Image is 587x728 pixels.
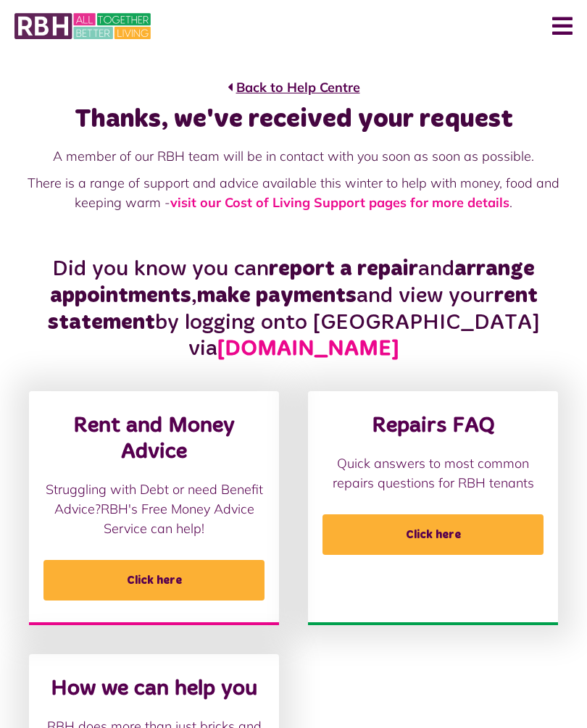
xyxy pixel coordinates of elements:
[217,338,399,360] a: [DOMAIN_NAME]
[228,78,360,97] a: Back to Help Centre
[14,11,151,41] img: MyRBH
[322,514,544,555] span: Click here
[14,146,573,166] p: A member of our RBH team will be in contact with you soon as soon as possible.
[197,285,357,306] strong: make payments
[14,173,573,212] p: There is a range of support and advice available this winter to help with money, food and keeping...
[14,256,573,362] h2: Did you know you can and , and view your by logging onto [GEOGRAPHIC_DATA] via
[308,391,558,625] a: Repairs FAQ Quick answers to most common repairs questions for RBH tenants Click here
[29,391,279,625] a: Rent and Money Advice Struggling with Debt or need Benefit Advice?RBH's Free Money Advice Service...
[43,560,265,601] span: Click here
[14,104,573,135] h1: Thanks, we've received your request
[322,453,544,493] p: Quick answers to most common repairs questions for RBH tenants
[43,676,265,702] h3: How we can help you
[43,480,265,538] p: Struggling with Debt or need Benefit Advice?RBH's Free Money Advice Service can help!
[322,413,544,439] h3: Repairs FAQ
[43,413,265,465] h3: Rent and Money Advice
[170,194,509,211] a: visit our Cost of Living Support pages for more details
[269,258,418,280] strong: report a repair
